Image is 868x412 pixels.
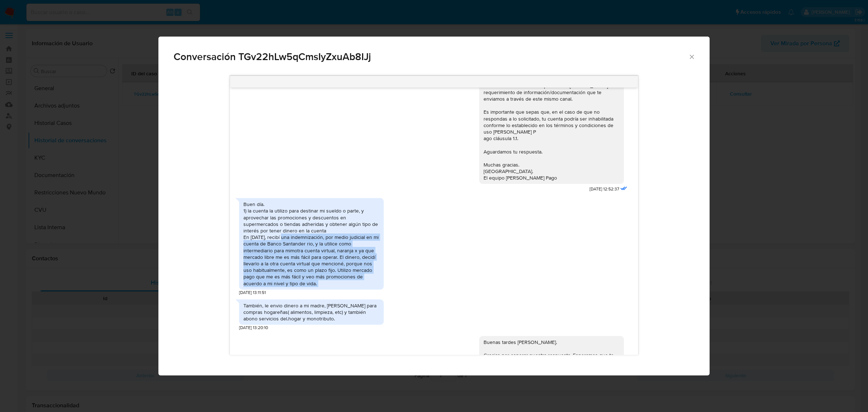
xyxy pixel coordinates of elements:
[239,325,268,331] span: [DATE] 13:20:10
[239,290,266,296] span: [DATE] 13:11:51
[590,186,619,192] span: [DATE] 12:52:37
[243,302,379,322] div: También, le envio dinero a mi madre, [PERSON_NAME] para compras hogareñas( alimentos, limpieza, e...
[688,53,695,60] button: Cerrar
[174,52,688,62] span: Conversación TGv22hLw5qCmsIyZxuAb8IJj
[158,37,710,376] div: Comunicación
[243,201,379,286] div: Buen día. 1) la cuenta la utilizo para destinar mi sueldo o parte, y aprovechar las promociones y...
[484,56,620,181] div: Hola, Esperamos que te encuentres muy bien. Te consultamos si tuviste oportunidad [PERSON_NAME] e...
